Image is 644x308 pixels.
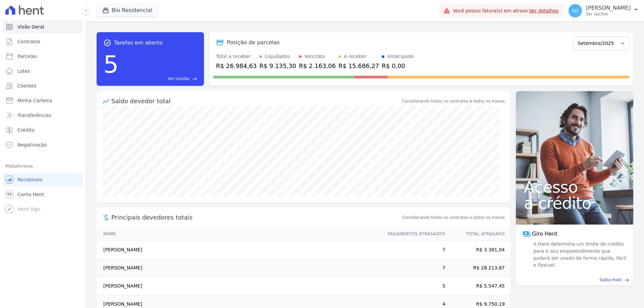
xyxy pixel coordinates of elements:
[17,176,43,183] span: Recebíveis
[3,35,83,48] a: Contratos
[304,53,325,60] div: Vencidos
[97,277,381,295] td: [PERSON_NAME]
[265,53,290,60] div: Liquidados
[17,38,40,45] span: Contratos
[446,227,510,241] th: Total Atrasado
[103,39,111,47] span: task_alt
[111,97,401,106] div: Saldo devedor total
[344,53,367,60] div: A receber
[17,82,36,89] span: Clientes
[381,227,446,241] th: Pagamentos Atrasados
[446,241,510,259] td: R$ 3.381,04
[299,61,336,70] div: R$ 2.163,06
[97,227,381,241] th: Nome
[532,241,627,269] span: A Hent determina um limite de crédito para o seu empreendimento que poderá ser usado de forma ráp...
[3,109,83,122] a: Transferências
[168,76,190,82] span: Ver tarefas
[524,195,625,211] span: a crédito
[381,259,446,277] td: 7
[216,53,257,60] div: Total a receber
[563,1,644,20] button: AD [PERSON_NAME] Ver opções
[5,162,80,170] div: Plataformas
[446,277,510,295] td: R$ 5.547,45
[529,8,559,13] a: Ver detalhes
[453,7,558,14] span: Você possui fatura(s) em atraso.
[3,123,83,137] a: Crédito
[524,179,625,195] span: Acesso
[624,278,629,283] span: east
[114,39,163,47] span: Tarefas em aberto
[111,213,401,222] span: Principais devedores totais
[599,277,622,283] span: Saiba mais
[381,277,446,295] td: 5
[259,61,296,70] div: R$ 9.135,30
[3,138,83,151] a: Negativação
[17,127,35,133] span: Crédito
[17,23,44,30] span: Visão Geral
[216,61,257,70] div: R$ 26.984,63
[3,188,83,201] a: Conta Hent
[192,76,197,81] span: east
[17,191,44,198] span: Conta Hent
[532,230,557,238] span: Giro Hent
[97,241,381,259] td: [PERSON_NAME]
[3,20,83,34] a: Visão Geral
[17,141,47,148] span: Negativação
[3,79,83,93] a: Clientes
[586,5,631,11] p: [PERSON_NAME]
[381,241,446,259] td: 7
[103,47,119,82] div: 5
[17,68,30,74] span: Lotes
[3,64,83,78] a: Lotes
[402,214,505,221] span: Considerando todos os contratos e todos os meses
[3,94,83,107] a: Minha Carteira
[387,53,414,60] div: Antecipado
[3,50,83,63] a: Parcelas
[338,61,379,70] div: R$ 15.686,27
[17,112,51,119] span: Transferências
[97,259,381,277] td: [PERSON_NAME]
[586,11,631,17] p: Ver opções
[446,259,510,277] td: R$ 28.213,87
[227,39,280,47] div: Posição de parcelas
[402,98,505,104] div: Considerando todos os contratos e todos os meses
[121,76,197,82] a: Ver tarefas east
[17,53,37,60] span: Parcelas
[572,8,579,13] span: AD
[17,97,52,104] span: Minha Carteira
[3,173,83,186] a: Recebíveis
[520,277,629,283] a: Saiba mais east
[382,61,414,70] div: R$ 0,00
[97,4,158,17] button: Bio Residencial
